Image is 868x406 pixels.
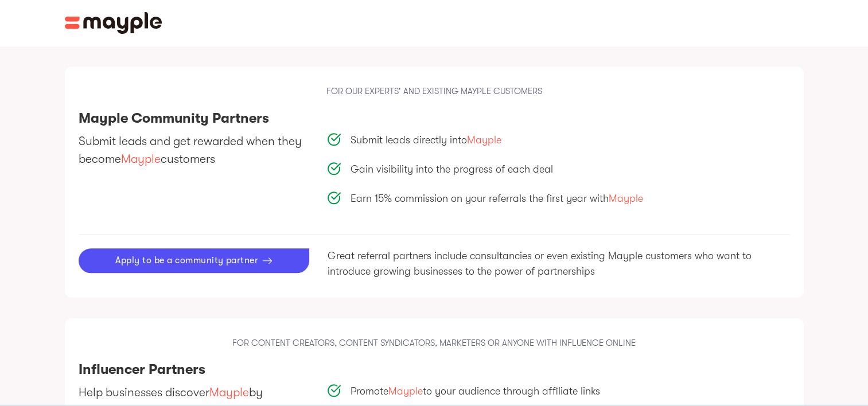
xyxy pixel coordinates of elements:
[467,134,501,146] span: Mayple
[609,193,643,204] span: Mayple
[351,132,501,148] p: Submit leads directly into
[328,384,341,397] img: Yes
[121,152,161,166] span: Mayple
[79,248,310,273] a: Apply to be a community partner
[328,132,341,146] img: Yes
[351,384,600,399] p: Promote to your audience through affiliate links
[115,255,258,266] div: Apply to be a community partner
[79,85,790,98] p: FOR OUR EXPERTS' AND EXISTING MAYPLE CUSTOMERS
[328,248,789,279] p: Great referral partners include consultancies or even existing Mayple customers who want to intro...
[351,191,643,206] p: Earn 15% commission on your referrals the first year with
[79,337,790,350] p: FOR CONTENT CREATORS, CONTENT SYNDICATORS, MARKETERS OR ANYONE WITH INFLUENCE ONLINE
[351,162,553,177] p: Gain visibility into the progress of each deal
[209,385,249,399] span: Mayple
[328,162,341,175] img: Yes
[79,132,310,169] p: Submit leads and get rewarded when they become customers
[328,191,341,205] img: Yes
[79,361,790,378] h3: Influencer Partners
[65,12,162,34] img: Mayple logo
[79,110,790,127] h3: Mayple Community Partners
[388,385,423,397] span: Mayple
